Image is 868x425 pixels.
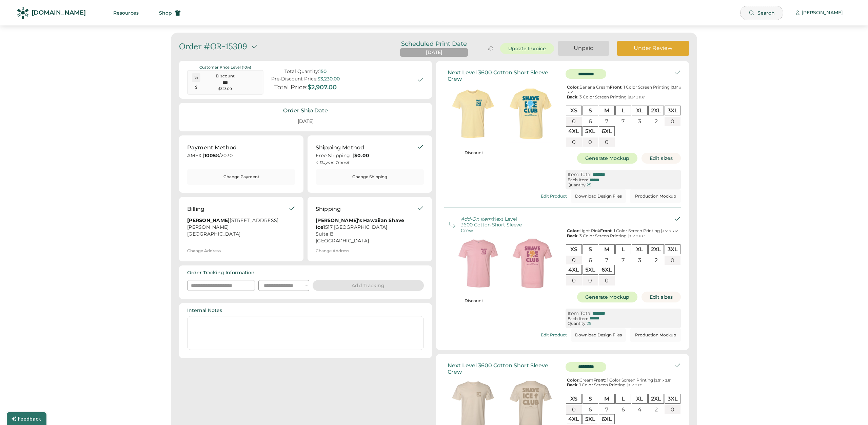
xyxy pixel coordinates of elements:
div: M [599,244,615,254]
div: Item Total: [568,172,593,178]
div: Quantity: [568,321,587,326]
div: Cream : 1 Color Screen Printing | : 1 Color Screen Printing | [566,378,681,388]
strong: 1005 [204,152,216,159]
div: XS [566,394,582,404]
div: S [583,394,598,404]
div: Banana Cream : 1 Color Screen Printing | : 3 Color Screen Printing | [566,85,681,99]
div: 6 [615,405,631,414]
div: 25 [587,183,591,187]
div: L [615,244,631,254]
div: 0 [599,137,615,147]
font: 9.5" x 11.6" [629,234,646,238]
div: 2XL [648,244,664,254]
div: S [583,244,598,254]
div: Each Item: [568,316,590,321]
button: Resources [105,6,147,20]
div: S [583,106,598,115]
div: [DATE] [290,115,322,128]
img: generate-image [444,85,502,143]
div: Internal Notes [187,307,222,314]
button: Download Design Files [571,328,626,342]
div: Next Level 3600 Cotton Short Sleeve Crew [448,69,559,82]
div: XL [632,394,648,404]
div: 5XL [583,414,598,424]
div: XS [566,106,582,115]
button: Edit sizes [642,153,681,164]
strong: Color: [567,228,579,233]
div: Change Address [187,248,221,253]
span: Search [757,11,775,15]
div: [DOMAIN_NAME] [32,8,86,17]
div: 4XL [566,126,582,136]
div: [STREET_ADDRESS][PERSON_NAME] [GEOGRAPHIC_DATA] [187,217,289,238]
div: Shipping [316,205,341,213]
div: L [615,394,631,404]
div: 7 [615,256,631,265]
div: Quantity: [568,183,587,187]
div: 4XL [566,265,582,275]
div: Customer Price Level (10%) [187,65,263,70]
div: Change Address [316,248,349,253]
div: 3XL [665,244,680,254]
button: Edit sizes [642,292,681,302]
div: [DATE] [426,49,442,56]
div: 25 [587,321,591,326]
div: Discount [202,73,248,79]
strong: [PERSON_NAME]'s Hawaiian Shave Ice [316,217,406,230]
div: 1517 [GEOGRAPHIC_DATA] Suite B [GEOGRAPHIC_DATA] [316,217,417,244]
div: 2 [648,405,664,414]
div: Scheduled Print Date [392,41,476,47]
div: Edit Product [541,333,567,337]
div: 2 [648,117,664,126]
div: 2XL [648,106,664,115]
div: 0 [583,276,598,285]
div: Order #OR-15309 [179,41,247,52]
button: Generate Mockup [577,292,638,302]
div: 6XL [599,414,615,424]
span: Shop [159,11,172,15]
img: generate-image [505,236,559,291]
div: 0 [665,256,680,265]
div: Discount [447,298,501,304]
div: 0 [665,405,680,414]
strong: Back [567,382,577,387]
iframe: Front Chat [836,394,865,424]
div: XL [632,244,648,254]
div: Payment Method [187,144,237,152]
div: 4XL [566,414,582,424]
div: M [599,106,615,115]
font: 2.5" x 2.6" [655,378,671,383]
div: Total Price: [274,84,308,91]
div: $323.00 [202,87,248,91]
div: Item Total: [568,311,593,316]
button: Search [741,6,783,20]
strong: Color: [567,85,579,90]
em: Add-On Item: [461,216,493,222]
button: Change Shipping [316,169,424,185]
div: XL [632,106,648,115]
div: Each Item: [568,178,590,182]
div: 4 Days in Transit [316,160,417,165]
div: 0 [566,276,582,285]
div: Unpaid [566,44,601,52]
div: 5XL [583,265,598,275]
div: 5XL [583,126,598,136]
div: Shipping Method [316,144,364,152]
div: 150 [319,69,327,74]
div: Billing [187,205,204,213]
div: M [599,394,615,404]
div: % [192,75,200,80]
font: 3.5" x 3.6" [662,229,678,233]
div: 3XL [665,394,680,404]
div: 6 [583,405,598,414]
div: 0 [566,137,582,147]
div: Order Ship Date [283,107,328,114]
div: 7 [599,117,615,126]
div: 0 [583,137,598,147]
button: Add Tracking [313,280,424,291]
div: 6 [583,117,598,126]
div: 7 [599,256,615,265]
div: Under Review [625,44,681,52]
div: Order Tracking Information [187,270,255,276]
div: 6XL [599,126,615,136]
